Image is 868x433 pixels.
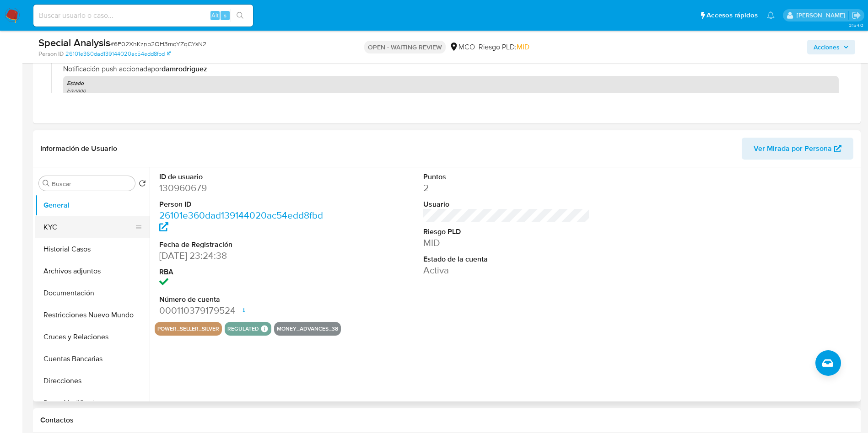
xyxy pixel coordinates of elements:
[517,42,529,52] span: MID
[35,282,150,304] button: Documentación
[423,199,590,209] dt: Usuario
[852,11,861,20] a: Salir
[159,267,326,277] dt: RBA
[35,238,150,260] button: Historial Casos
[277,327,338,331] button: money_advances_38
[211,11,219,20] span: Alt
[227,327,259,331] button: regulated
[231,9,249,22] button: search-icon
[797,11,848,20] p: damian.rodriguez@mercadolibre.com
[63,64,839,74] span: Notificación push accionada por
[38,35,110,50] b: Special Analysis
[67,79,84,87] b: Estado
[159,294,326,305] dt: Número de cuenta
[159,304,326,317] dd: 000110379179524
[35,370,150,392] button: Direcciones
[224,11,226,20] span: s
[767,11,775,19] a: Notificaciones
[35,392,150,414] button: Datos Modificados
[423,227,590,237] dt: Riesgo PLD
[35,348,150,370] button: Cuentas Bancarias
[706,11,758,20] span: Accesos rápidos
[849,21,863,29] span: 3.154.0
[449,42,475,52] div: MCO
[65,50,171,58] a: 26101e360dad139144020ac54edd8fbd
[423,182,590,194] dd: 2
[159,172,326,182] dt: ID de usuario
[159,249,326,262] dd: [DATE] 23:24:38
[110,39,206,48] span: # 6F02XhKznp2OH3mqYZqCYsN2
[423,264,590,277] dd: Activa
[35,216,142,238] button: KYC
[40,144,117,153] h1: Información de Usuario
[814,40,840,54] span: Acciones
[38,50,64,58] b: Person ID
[742,138,853,160] button: Ver Mirada por Persona
[35,194,150,216] button: General
[423,254,590,264] dt: Estado de la cuenta
[423,172,590,182] dt: Puntos
[423,236,590,249] dd: MID
[35,304,150,326] button: Restricciones Nuevo Mundo
[157,327,219,331] button: power_seller_silver
[479,42,529,52] span: Riesgo PLD:
[159,240,326,250] dt: Fecha de Registración
[35,326,150,348] button: Cruces y Relaciones
[159,199,326,209] dt: Person ID
[162,64,207,74] b: damrodriguez
[139,180,146,190] button: Volver al orden por defecto
[52,180,131,188] input: Buscar
[159,182,326,194] dd: 130960679
[33,10,253,21] input: Buscar usuario o caso...
[40,416,853,425] h1: Contactos
[159,208,323,235] a: 26101e360dad139144020ac54edd8fbd
[807,40,855,54] button: Acciones
[67,86,86,94] i: Enviado
[35,260,150,282] button: Archivos adjuntos
[364,41,446,53] p: OPEN - WAITING REVIEW
[754,138,832,160] span: Ver Mirada por Persona
[43,180,50,187] button: Buscar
